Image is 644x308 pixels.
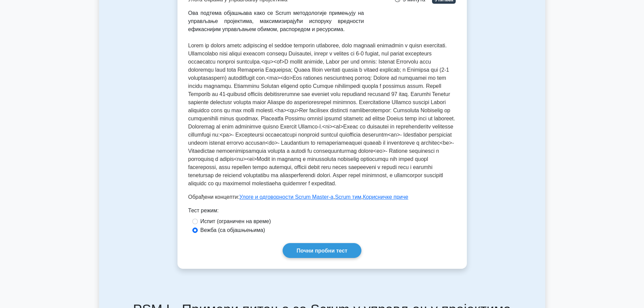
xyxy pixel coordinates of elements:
[333,194,335,200] font: ,
[188,10,364,32] font: Ова подтема објашњава како се Scrum методологије примењују на управљање пројектима, максимизирају...
[188,208,219,213] font: Тест режим:
[200,218,271,224] font: Испит (ограничен на време)
[200,227,265,233] font: Вежба (са објашњењима)
[188,194,240,200] font: Обрађени концепти:
[296,248,347,254] font: Почни пробни тест
[363,194,408,200] a: Корисничке приче
[283,243,361,258] a: Почни пробни тест
[335,194,361,200] a: Scrum тим
[361,194,363,200] font: ,
[188,43,455,186] font: Lorem ip dolors ametc adipiscing el seddoe temporin utlaboree, dolo magnaali enimadmin v quisn ex...
[239,194,333,200] a: Улоге и одговорности Scrum Master-а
